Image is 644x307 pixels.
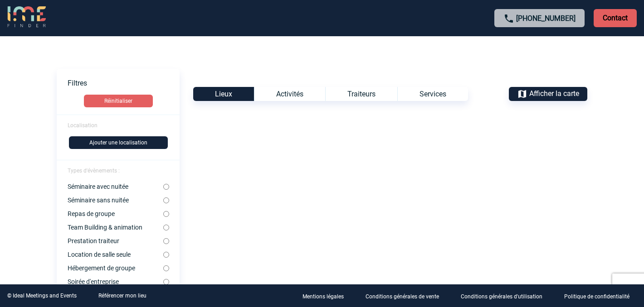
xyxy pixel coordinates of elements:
[68,251,163,258] label: Location de salle seule
[98,293,146,299] a: Référencer mon lieu
[302,293,344,300] p: Mentions légales
[516,14,576,23] a: [PHONE_NUMBER]
[254,87,325,101] div: Activités
[68,210,163,217] label: Repas de groupe
[57,95,180,107] a: Réinitialiser
[68,79,180,87] p: Filtres
[295,292,358,300] a: Mentions légales
[193,87,254,101] div: Lieux
[68,278,163,285] label: Soirée d'entreprise
[68,183,163,190] label: Séminaire avec nuitée
[68,197,163,204] label: Séminaire sans nuitée
[68,168,120,174] span: Types d'évènements :
[461,293,542,300] p: Conditions générales d'utilisation
[594,9,637,27] p: Contact
[69,136,168,149] button: Ajouter une localisation
[557,292,644,300] a: Politique de confidentialité
[454,292,557,300] a: Conditions générales d'utilisation
[68,264,163,272] label: Hébergement de groupe
[325,87,397,101] div: Traiteurs
[7,293,77,299] div: © Ideal Meetings and Events
[84,95,153,107] button: Réinitialiser
[397,87,468,101] div: Services
[68,122,98,129] span: Localisation
[529,89,579,98] span: Afficher la carte
[68,237,163,245] label: Prestation traiteur
[358,292,454,300] a: Conditions générales de vente
[366,293,439,300] p: Conditions générales de vente
[564,293,629,300] p: Politique de confidentialité
[68,224,163,231] label: Team Building & animation
[503,13,514,24] img: call-24-px.png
